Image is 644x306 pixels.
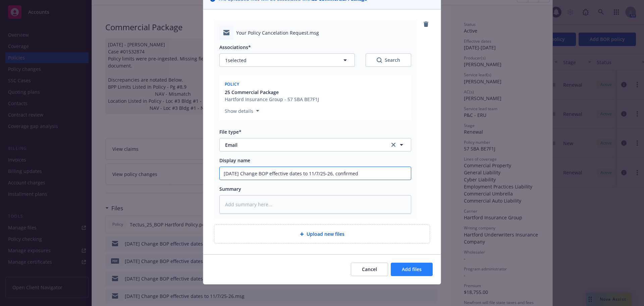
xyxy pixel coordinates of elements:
button: Add files [391,263,433,276]
div: Upload new files [214,224,430,244]
span: Add files [402,266,422,272]
span: Cancel [362,266,377,272]
button: Cancel [351,263,388,276]
span: Upload new files [307,230,344,237]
